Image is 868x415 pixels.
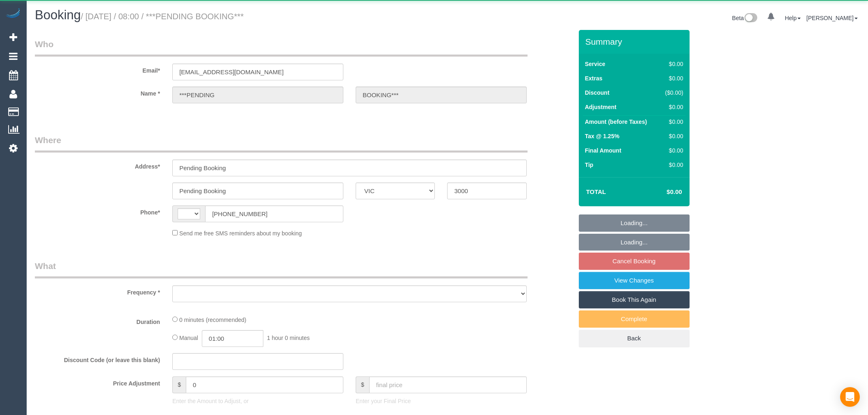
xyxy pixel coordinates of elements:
a: Back [579,330,690,347]
input: Email* [172,64,343,80]
legend: Who [35,38,528,57]
div: $0.00 [662,74,683,82]
label: Discount [585,89,610,97]
h3: Summary [585,37,685,46]
strong: Total [586,188,606,195]
span: 0 minutes (recommended) [179,317,246,323]
div: ($0.00) [662,89,683,97]
a: Book This Again [579,291,690,308]
label: Final Amount [585,146,621,155]
div: Open Intercom Messenger [840,387,860,407]
span: $ [356,376,369,393]
span: $ [172,376,186,393]
div: $0.00 [662,118,683,126]
a: Help [785,15,801,21]
div: $0.00 [662,103,683,111]
input: Last Name* [356,87,527,103]
img: Automaid Logo [5,8,21,20]
legend: Where [35,134,528,153]
span: Manual [179,335,198,341]
label: Tip [585,161,594,169]
legend: What [35,260,528,278]
label: Adjustment [585,103,617,111]
label: Amount (before Taxes) [585,118,647,126]
label: Tax @ 1.25% [585,132,619,140]
div: $0.00 [662,161,683,169]
div: $0.00 [662,60,683,68]
label: Name * [29,87,166,98]
input: Phone* [205,205,343,222]
a: Beta [732,15,758,21]
label: Extras [585,74,603,82]
span: Send me free SMS reminders about my booking [179,230,302,237]
a: [PERSON_NAME] [806,15,858,21]
div: $0.00 [662,132,683,140]
label: Service [585,60,605,68]
label: Discount Code (or leave this blank) [29,353,166,364]
input: First Name* [172,87,343,103]
label: Phone* [29,205,166,217]
input: Post Code* [447,182,526,199]
img: New interface [744,13,757,24]
div: $0.00 [662,146,683,155]
span: Booking [35,8,81,22]
small: / [DATE] / 08:00 / ***PENDING BOOKING*** [81,12,244,21]
label: Price Adjustment [29,376,166,388]
p: Enter your Final Price [356,397,527,405]
label: Duration [29,315,166,326]
p: Enter the Amount to Adjust, or [172,397,343,405]
input: Suburb* [172,182,343,199]
label: Address* [29,160,166,171]
h4: $0.00 [642,189,682,196]
a: View Changes [579,272,690,289]
label: Email* [29,64,166,75]
label: Frequency * [29,285,166,296]
span: 1 hour 0 minutes [267,335,310,341]
input: final price [369,376,527,393]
